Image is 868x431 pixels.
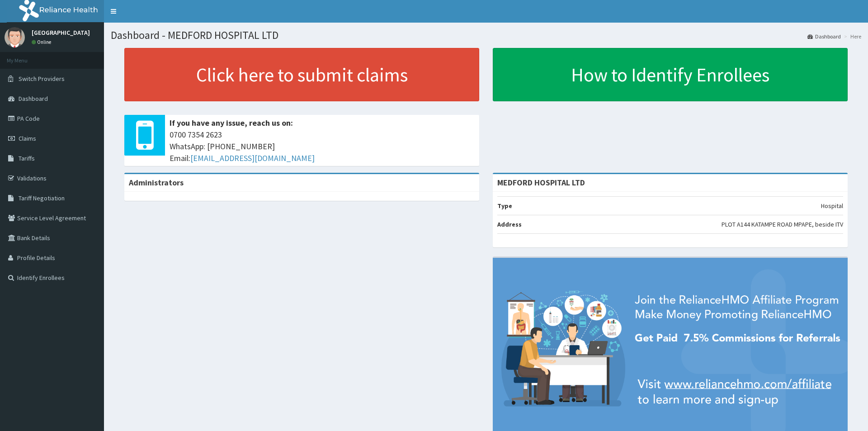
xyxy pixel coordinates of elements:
[129,177,184,188] b: Administrators
[493,48,848,101] a: How to Identify Enrollees
[19,154,35,162] span: Tariffs
[807,33,841,40] a: Dashboard
[170,129,475,164] span: 0700 7354 2623 WhatsApp: [PHONE_NUMBER] Email:
[19,134,36,142] span: Claims
[19,95,48,103] span: Dashboard
[190,153,315,163] a: [EMAIL_ADDRESS][DOMAIN_NAME]
[111,29,861,41] h1: Dashboard - MEDFORD HOSPITAL LTD
[32,29,90,36] p: [GEOGRAPHIC_DATA]
[497,177,585,188] strong: MEDFORD HOSPITAL LTD
[19,194,65,202] span: Tariff Negotiation
[842,33,861,40] li: Here
[32,39,53,45] a: Online
[497,202,512,210] b: Type
[821,201,843,210] p: Hospital
[497,220,522,228] b: Address
[124,48,479,101] a: Click here to submit claims
[722,220,843,229] p: PLOT A144 KATAMPE ROAD MPAPE, beside ITV
[19,75,65,83] span: Switch Providers
[5,27,25,47] img: User Image
[170,118,293,128] b: If you have any issue, reach us on:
